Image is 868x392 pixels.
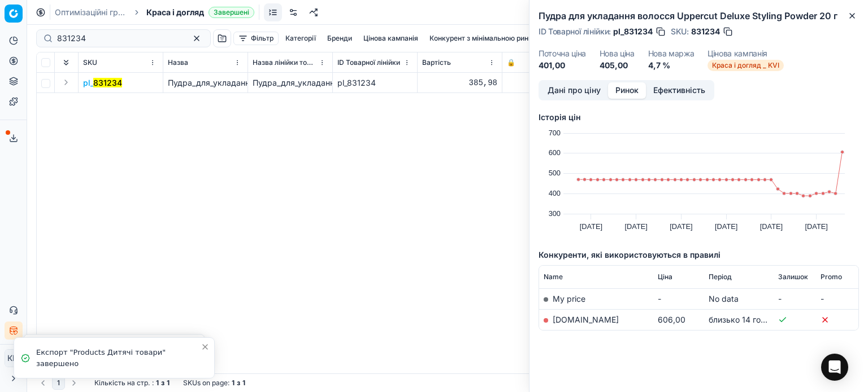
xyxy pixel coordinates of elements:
[539,9,859,23] h2: Пудра для укладання волосся Uppercut Deluxe Styling Powder 20 г
[805,222,828,231] text: [DATE]
[146,7,204,18] span: Краса і догляд
[55,7,254,18] nav: breadcrumb
[146,7,254,18] span: Краса і доглядЗавершені
[778,272,808,281] span: Залишок
[709,272,732,281] span: Період
[5,349,23,367] button: КM
[544,272,563,281] span: Name
[816,288,858,309] td: -
[161,378,164,387] strong: з
[167,378,170,387] strong: 1
[580,222,602,231] text: [DATE]
[337,58,400,67] span: ID Товарної лінійки
[691,26,720,37] span: 831234
[671,28,689,36] span: SKU :
[83,77,122,89] button: pl_831234
[93,78,122,87] mark: 831234
[156,378,159,387] strong: 1
[539,60,586,71] dd: 401,00
[553,315,619,324] a: [DOMAIN_NAME]
[670,222,692,231] text: [DATE]
[57,33,181,44] input: Пошук по SKU або назві
[422,58,451,67] span: Вартість
[198,340,212,354] button: Close toast
[709,315,796,324] span: близько 14 годин тому
[94,378,170,387] div: :
[232,378,235,387] strong: 1
[52,376,65,390] button: 1
[422,77,497,89] div: 385,98
[168,58,188,67] span: Назва
[242,378,245,387] strong: 1
[704,288,774,309] td: No data
[67,376,81,390] button: Go to next page
[237,378,240,387] strong: з
[209,7,254,18] span: Завершені
[540,82,608,99] button: Дані про ціну
[658,272,672,281] span: Ціна
[183,378,229,387] span: SKUs on page :
[83,77,122,89] span: pl_
[549,129,561,137] text: 700
[553,294,585,303] span: My price
[539,50,586,58] dt: Поточна ціна
[507,58,515,67] span: 🔒
[539,28,611,36] span: ID Товарної лінійки :
[708,50,784,58] dt: Цінова кампанія
[55,7,127,18] a: Оптимізаційні групи
[94,378,150,387] span: Кількість на стр.
[708,60,784,71] span: Краса і догляд _ KVI
[653,288,704,309] td: -
[625,222,648,231] text: [DATE]
[59,56,73,69] button: Expand all
[549,209,561,218] text: 300
[715,222,737,231] text: [DATE]
[613,26,653,37] span: pl_831234
[281,32,320,45] button: Категорії
[821,354,848,381] div: Open Intercom Messenger
[600,50,635,58] dt: Нова ціна
[608,82,646,99] button: Ринок
[36,376,50,390] button: Go to previous page
[600,60,635,71] dd: 405,00
[646,82,713,99] button: Ефективність
[648,50,695,58] dt: Нова маржа
[323,32,357,45] button: Бренди
[253,77,328,89] div: Пудра_для_укладання_волосся_Uppercut_Deluxe_Styling_Powder_20_г
[821,272,842,281] span: Promo
[539,112,859,123] h5: Історія цін
[539,249,859,261] h5: Конкуренти, які використовуються в правилі
[168,78,437,87] span: Пудра_для_укладання_волосся_Uppercut_Deluxe_Styling_Powder_20_г
[5,350,22,367] span: КM
[36,376,81,390] nav: pagination
[549,148,561,157] text: 600
[337,77,413,89] div: pl_831234
[549,189,561,197] text: 400
[83,58,97,67] span: SKU
[359,32,423,45] button: Цінова кампанія
[549,169,561,177] text: 500
[253,58,316,67] span: Назва лінійки товарів
[425,32,575,45] button: Конкурент з мінімальною ринковою ціною
[774,288,816,309] td: -
[233,32,279,45] button: Фільтр
[36,347,201,369] div: Експорт "Products Дитячі товари" завершено
[648,60,695,71] dd: 4,7 %
[760,222,783,231] text: [DATE]
[59,76,73,89] button: Expand
[658,315,685,324] span: 606,00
